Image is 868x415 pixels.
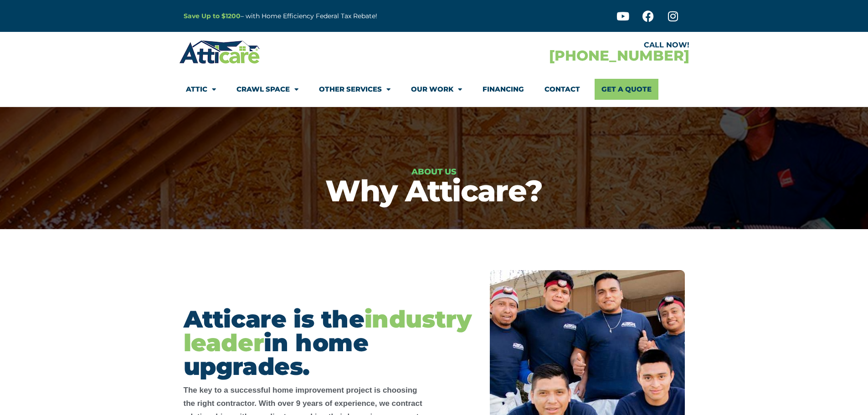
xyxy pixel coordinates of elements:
h1: Why Atticare? [5,176,863,205]
div: CALL NOW! [434,41,689,49]
a: Financing [483,79,524,100]
nav: Menu [186,79,683,100]
a: Save Up to $1200 [184,12,241,20]
a: Crawl Space [236,79,298,100]
p: – with Home Efficiency Federal Tax Rebate! [184,11,479,21]
a: Get A Quote [595,79,658,100]
a: Other Services [319,79,390,100]
a: Contact [544,79,580,100]
h2: Atticare is the in home upgrades. [184,307,472,379]
span: industry leader [184,305,472,357]
h6: About Us [5,168,863,176]
a: Attic [186,79,216,100]
a: Our Work [411,79,462,100]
